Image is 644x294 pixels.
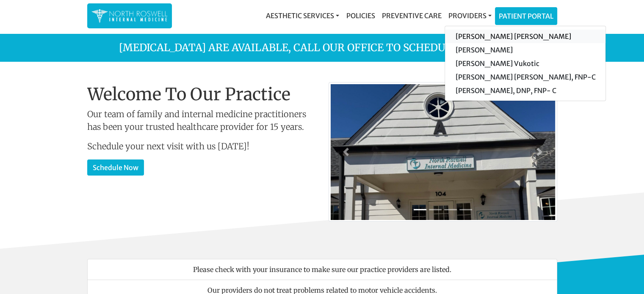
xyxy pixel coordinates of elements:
a: Providers [445,7,495,24]
a: Preventive Care [378,7,445,24]
a: Policies [343,7,378,24]
a: [PERSON_NAME] Vukotic [445,57,605,70]
a: Schedule Now [87,159,144,176]
p: Schedule your next visit with us [DATE]! [87,140,316,153]
img: North Roswell Internal Medicine [91,8,168,24]
a: [PERSON_NAME] [445,43,605,57]
li: Please check with your insurance to make sure our practice providers are listed. [87,259,557,280]
h1: Welcome To Our Practice [87,84,316,104]
a: [PERSON_NAME] [PERSON_NAME] [445,30,605,43]
a: [PERSON_NAME], DNP, FNP- C [445,84,605,97]
p: [MEDICAL_DATA] are available, call our office to schedule! 770.645.0017 [81,40,564,55]
a: Aesthetic Services [263,7,343,24]
a: Patient Portal [495,8,557,25]
p: Our team of family and internal medicine practitioners has been your trusted healthcare provider ... [87,108,316,133]
a: [PERSON_NAME] [PERSON_NAME], FNP-C [445,70,605,84]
